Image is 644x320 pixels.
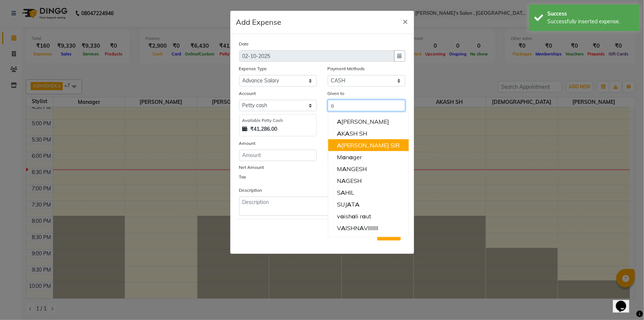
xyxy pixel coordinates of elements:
[349,153,353,161] span: a
[239,140,256,147] label: Amount
[337,142,400,149] ngb-highlight: [PERSON_NAME] SIR
[251,125,278,133] strong: ₹41,286.00
[337,212,371,220] ngb-highlight: v ish li r ut
[239,187,262,194] label: Description
[337,118,389,125] ngb-highlight: [PERSON_NAME]
[337,165,367,173] ngb-highlight: M NGESH
[239,174,246,180] label: Tax
[239,90,256,97] label: Account
[337,130,341,137] span: A
[613,290,637,313] iframe: chat widget
[239,41,249,47] label: Date
[337,142,341,149] span: A
[403,16,408,27] span: ×
[239,65,267,72] label: Expense Type
[340,212,344,220] span: a
[342,153,346,161] span: a
[345,130,349,137] span: A
[347,201,351,208] span: A
[342,165,347,173] span: A
[337,224,378,232] ngb-highlight: V ISHN VIIIIIII
[337,177,362,184] ngb-highlight: N GESH
[352,212,355,220] span: a
[547,18,634,25] div: Successfully inserted expense.
[547,10,634,18] div: Success
[397,11,414,31] button: Close
[337,130,367,137] ngb-highlight: K SH SH
[328,65,365,72] label: Payment Methods
[341,177,346,184] span: A
[359,224,364,232] span: A
[362,212,366,220] span: a
[239,164,264,171] label: Net Amount
[337,201,359,208] ngb-highlight: SUJ T
[236,17,282,28] h5: Add Expense
[341,224,345,232] span: A
[337,189,354,196] ngb-highlight: S HIL
[328,100,405,111] input: Given to
[239,150,317,161] input: Amount
[355,201,359,208] span: A
[242,118,313,124] div: Available Petty Cash
[328,90,345,97] label: Given to
[341,189,345,196] span: A
[337,118,341,125] span: A
[337,153,362,161] ngb-highlight: M n ger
